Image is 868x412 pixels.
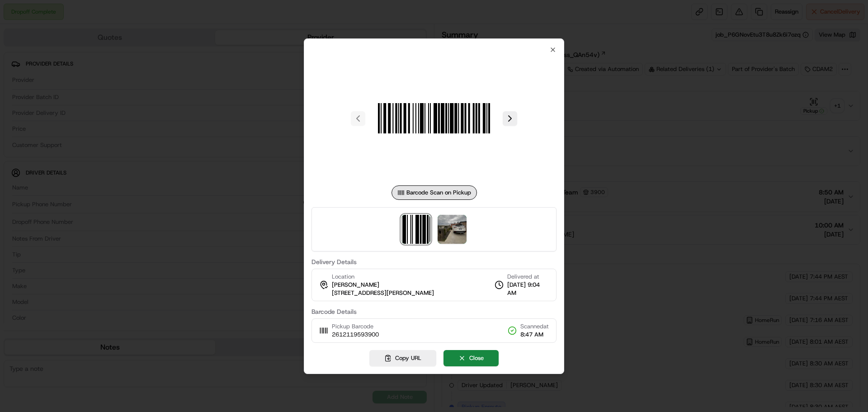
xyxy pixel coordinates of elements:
[332,322,379,331] span: Pickup Barcode
[443,350,499,366] button: Close
[507,273,549,281] span: Delivered at
[332,289,434,297] span: [STREET_ADDRESS][PERSON_NAME]
[369,53,499,184] img: barcode_scan_on_pickup image
[438,215,467,244] img: photo_proof_of_delivery image
[401,215,430,244] img: barcode_scan_on_pickup image
[507,281,549,297] span: [DATE] 9:04 AM
[392,185,477,200] div: Barcode Scan on Pickup
[332,273,354,281] span: Location
[311,308,557,315] label: Barcode Details
[311,259,557,265] label: Delivery Details
[369,350,436,366] button: Copy URL
[332,281,379,289] span: [PERSON_NAME]
[332,331,379,339] span: 2612119593900
[520,322,549,331] span: Scanned at
[520,331,549,339] span: 8:47 AM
